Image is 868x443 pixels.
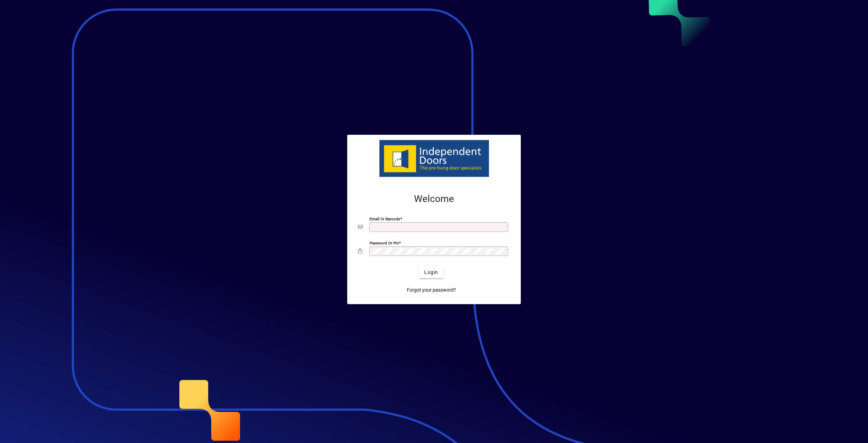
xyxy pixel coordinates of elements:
button: Login [419,266,443,278]
h2: Welcome [358,193,510,205]
a: Forgot your password? [404,284,459,296]
span: Forgot your password? [407,287,456,294]
span: Login [424,269,438,276]
mat-label: Email or Barcode [370,217,400,221]
mat-label: Password or Pin [370,241,399,245]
